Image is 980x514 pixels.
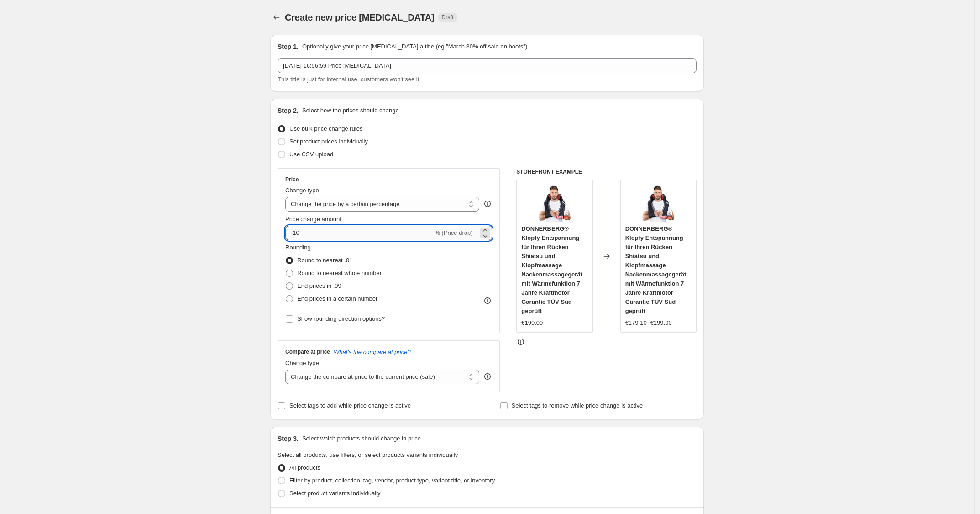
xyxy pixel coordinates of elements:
h3: Compare at price [285,348,330,355]
span: Price change amount [285,216,341,223]
span: Round to nearest .01 [297,257,352,264]
p: Select how the prices should change [302,106,399,115]
span: Change type [285,360,319,366]
span: Show rounding direction options? [297,315,385,322]
span: Select tags to remove while price change is active [512,402,643,409]
strike: €199.00 [650,318,672,328]
h2: Step 2. [278,106,299,115]
p: Optionally give your price [MEDICAL_DATA] a title (eg "March 30% off sale on boots") [302,42,527,51]
h2: Step 1. [278,42,299,51]
span: Use CSV upload [289,151,333,158]
span: Select product variants individually [289,490,380,497]
img: 81M3OmLTDZL_80x.jpg [536,185,573,222]
span: This title is just for internal use, customers won't see it [278,76,419,83]
img: 81M3OmLTDZL_80x.jpg [640,185,676,222]
button: Price change jobs [270,11,283,24]
span: Draft [442,14,454,21]
h2: Step 3. [278,434,299,443]
div: help [483,372,492,381]
span: Rounding [285,244,311,251]
span: Filter by product, collection, tag, vendor, product type, variant title, or inventory [289,477,495,484]
input: -15 [285,226,433,240]
span: DONNERBERG® Klopfy Entspannung für Ihren Rücken Shiatsu und Klopfmassage Nackenmassagegerät mit W... [521,225,582,314]
span: All products [289,464,320,471]
div: help [483,199,492,208]
span: End prices in a certain number [297,295,377,302]
input: 30% off holiday sale [278,58,697,73]
h3: Price [285,176,299,183]
div: €179.10 [625,318,647,328]
p: Select which products should change in price [302,434,421,443]
span: Use bulk price change rules [289,125,362,132]
span: Set product prices individually [289,138,368,145]
h6: STOREFRONT EXAMPLE [516,168,697,175]
span: % (Price drop) [435,229,472,236]
button: What's the compare at price? [334,349,411,355]
span: Create new price [MEDICAL_DATA] [285,12,435,22]
span: Round to nearest whole number [297,270,382,276]
span: DONNERBERG® Klopfy Entspannung für Ihren Rücken Shiatsu und Klopfmassage Nackenmassagegerät mit W... [625,225,687,314]
span: Select tags to add while price change is active [289,402,411,409]
div: €199.00 [521,318,543,328]
span: End prices in .99 [297,282,341,289]
span: Select all products, use filters, or select products variants individually [278,451,458,458]
span: Change type [285,187,319,194]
